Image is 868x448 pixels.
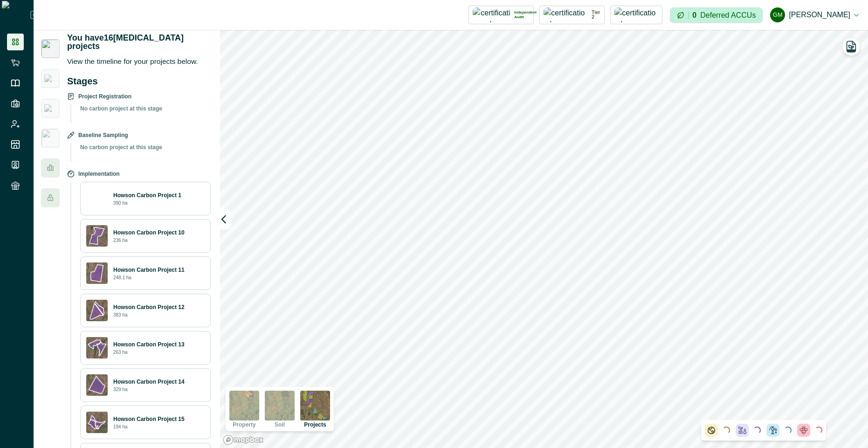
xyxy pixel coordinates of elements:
[592,10,600,20] p: Tier 2
[78,131,128,139] p: Baseline Sampling
[86,374,108,396] img: 8xCwzvBAAAAAElFTkSuQmCC
[113,311,128,318] p: 383 ha
[770,4,859,26] button: Gayathri Menakath[PERSON_NAME]
[44,104,56,112] img: greenham_never_ever.png
[700,12,756,19] p: Deferred ACCUs
[473,7,510,22] img: certification logo
[86,412,108,433] img: tG6fGgAAAAZJREFUAwD1pzznlnDIOgAAAABJRU5ErkJggg==
[113,415,185,423] p: Howson Carbon Project 15
[113,378,185,386] p: Howson Carbon Project 14
[75,143,211,162] p: No carbon project at this stage
[41,39,60,58] img: insight_carbon.png
[67,34,214,50] p: You have 16 [MEDICAL_DATA] projects
[113,303,185,311] p: Howson Carbon Project 12
[113,237,128,244] p: 236 ha
[86,262,108,284] img: 4SI8qQAAAAGSURBVAMAUB5jUE5sgyYAAAAASUVORK5CYII=
[2,1,30,29] img: Logo
[113,423,128,430] p: 194 ha
[223,434,264,445] a: Mapbox logo
[275,422,285,427] p: Soil
[113,386,128,393] p: 329 ha
[86,337,108,358] img: +TjqXcAAAAGSURBVAMA49v70fXohV0AAAAASUVORK5CYII=
[514,10,537,20] p: Independent Audit
[300,391,330,420] img: projects preview
[692,12,696,19] p: 0
[78,169,120,178] p: Implementation
[78,92,131,101] p: Project Registration
[113,340,185,349] p: Howson Carbon Project 13
[67,56,214,67] p: View the timeline for your projects below.
[86,300,108,321] img: xelJ2gAAAAZJREFUAwB51J6W3HuIcQAAAABJRU5ErkJggg==
[304,422,326,427] p: Projects
[233,422,255,427] p: Property
[113,228,185,237] p: Howson Carbon Project 10
[67,74,211,88] p: Stages
[113,191,181,200] p: Howson Carbon Project 1
[113,200,128,207] p: 390 ha
[265,391,295,420] img: soil preview
[86,225,108,247] img: DiQN9AAAABklEQVQDAKEnMUou4+pXAAAAAElFTkSuQmCC
[113,274,131,281] p: 248.1 ha
[113,349,128,356] p: 263 ha
[44,75,56,82] img: greenham_logo.png
[544,7,588,22] img: certification logo
[75,104,211,123] p: No carbon project at this stage
[468,6,534,24] button: certification logoIndependent Audit
[614,7,658,22] img: certification logo
[113,266,185,274] p: Howson Carbon Project 11
[41,129,60,147] img: insight_readygraze.jpg
[229,391,259,420] img: property preview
